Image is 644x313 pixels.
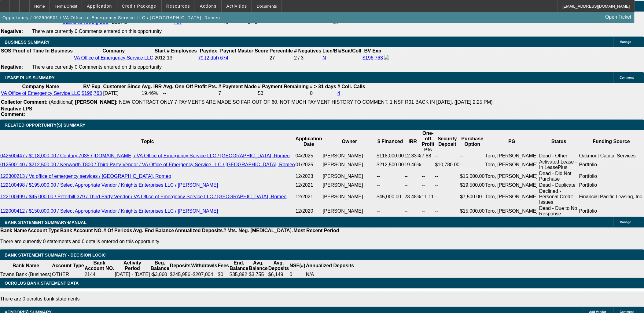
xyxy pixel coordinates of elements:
[191,272,218,278] td: -$207,004
[603,12,634,22] a: Open Ticket
[103,90,141,96] td: [DATE]
[0,153,290,158] a: 042500447 / $118,000.00 / Century 7035 / [DOMAIN_NAME] / VA Office of Emergency Service LLC / [GE...
[170,260,191,272] th: Deposits
[579,171,644,182] td: Portfolio
[258,84,309,89] b: # Payment Remaining
[142,90,162,96] td: 19.46%
[167,48,197,53] b: # Employees
[84,260,115,272] th: Bank Account NO.
[133,228,175,234] th: Avg. End Balance
[435,188,460,205] td: --
[295,171,322,182] td: 12/2023
[83,84,100,89] b: BV Exp
[32,29,162,34] span: There are currently 0 Comments entered on this opportunity
[52,272,84,278] td: OTHER
[539,159,579,171] td: Activated Lease - In LeasePlus
[485,171,539,182] td: Toro, [PERSON_NAME]
[191,260,218,272] th: Withdrawls
[620,40,631,44] span: Manage
[460,188,485,205] td: $7,500.00
[322,48,361,53] b: Lien/Bk/Suit/Coll
[258,90,309,96] td: 53
[377,159,404,171] td: $212,500.00
[103,84,141,89] b: Customer Since
[620,76,634,79] span: Comment
[435,130,460,153] th: Security Deposit
[435,159,460,171] td: $10,780.00
[322,130,377,153] th: Owner
[377,205,404,217] td: --
[1,106,32,117] b: Negative LPS Comment:
[5,281,79,286] span: OCROLUS BANK STATEMENT DATA
[5,253,106,257] span: Bank Statement Summary - Decision Logic
[404,171,421,182] td: --
[435,182,460,188] td: --
[421,153,435,159] td: 7.88
[0,182,218,188] a: 122100498 / $195,000.00 / Select Appropriate Vendor / Knights Enterprises LLC / [PERSON_NAME]
[0,194,287,199] a: 122100499 / $45,000.00 / Peterbilt 379 / Third Party Vendor / VA Office of Emergency Service LLC ...
[220,55,229,60] a: 674
[421,171,435,182] td: --
[219,84,257,89] b: # Payment Made
[117,0,161,12] button: Credit Package
[1,91,80,96] a: VA Office of Emergency Service LLC
[295,153,322,159] td: 04/2025
[198,55,219,60] a: 79 (2 dbt)
[200,48,217,53] b: Paydex
[579,130,644,153] th: Funding Source
[0,162,295,167] a: 012500140 / $212,500.00 / Kenworth T800 / Third Party Vendor / VA Office of Emergency Service LLC...
[200,4,217,9] span: Actions
[421,159,435,171] td: --
[218,260,229,272] th: Fees
[174,228,223,234] th: Annualized Deposits
[82,0,116,12] button: Application
[460,159,485,171] td: --
[404,159,421,171] td: 19.46%
[539,171,579,182] td: Dead - Did Not Purchase
[289,272,306,278] td: 0
[75,99,118,105] b: [PERSON_NAME]:
[163,84,217,89] b: Avg. One-Off Ptofit Pts.
[322,55,326,60] a: N
[295,205,322,217] td: 12/2020
[195,0,221,12] button: Actions
[620,221,631,224] span: Manage
[322,159,377,171] td: [PERSON_NAME]
[5,40,50,45] span: BUSINESS SUMMARY
[32,64,162,70] span: There are currently 0 Comments entered on this opportunity
[119,99,493,105] span: NEW CONTRACT ONLY 7 PAYMENTS ARE MADE SO FAR OUT OF 60. NOT MUCH PAYMENT HISTORY TO COMMENT. 1 NS...
[27,228,60,234] th: Account Type
[485,153,539,159] td: Toro, [PERSON_NAME]
[0,208,218,214] a: 122000412 / $150,000.00 / Select Appropriate Vendor / Knights Enterprises LLC / [PERSON_NAME]
[485,188,539,205] td: Toro, [PERSON_NAME]
[364,48,381,53] b: BV Exp
[218,90,257,96] td: 7
[5,220,86,225] span: BANK STATEMENT SUMMARY-MANUAL
[485,159,539,171] td: Toro, [PERSON_NAME]
[1,29,23,34] b: Negative:
[0,174,171,179] a: 122300213 / Va office of emergency services / [GEOGRAPHIC_DATA], Romeo
[2,15,220,20] span: Opportunity / 092500501 / VA Office of Emergency Service LLC / [GEOGRAPHIC_DATA], Romeo
[60,228,103,234] th: Bank Account NO.
[460,130,485,153] th: Purchase Option
[115,272,150,278] td: [DATE] - [DATE]
[268,272,289,278] td: $6,149
[579,188,644,205] td: Financial Pacific Leasing, Inc.
[295,182,322,188] td: 12/2021
[163,90,218,96] td: --
[84,272,115,278] td: 2144
[435,205,460,217] td: --
[579,153,644,159] td: Oakmont Capital Services
[377,153,404,159] td: $118,000.00
[485,205,539,217] td: Toro, [PERSON_NAME]
[306,272,354,278] td: N/A
[270,55,293,61] div: 27
[539,153,579,159] td: Dead - Other
[404,130,421,153] th: IRR
[226,4,247,9] span: Activities
[1,48,12,54] th: SOS
[435,153,460,159] td: --
[74,55,153,60] a: VA Office of Emergency Service LLC
[579,159,644,171] td: Portfolio
[166,4,190,9] span: Resources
